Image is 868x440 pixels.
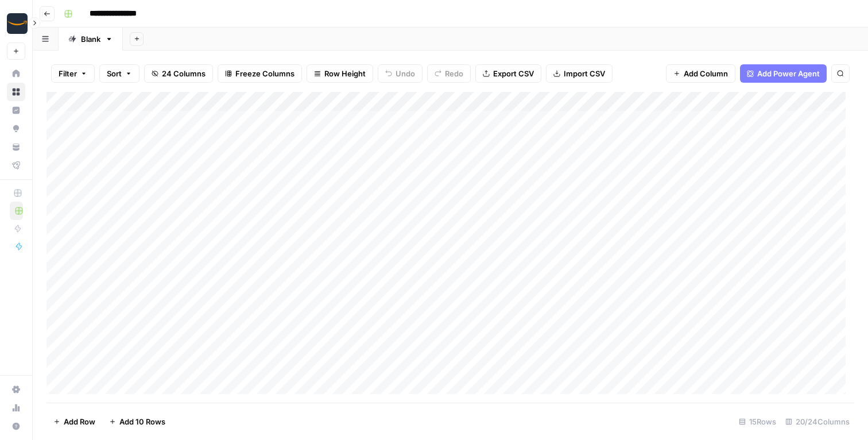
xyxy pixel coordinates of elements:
span: Import CSV [564,68,605,79]
span: Row Height [324,68,366,79]
a: Usage [7,399,25,417]
button: Workspace: Project Kuiper [7,9,25,38]
span: Freeze Columns [235,68,294,79]
button: Row Height [307,64,373,83]
a: Browse [7,83,25,101]
a: Flightpath [7,156,25,175]
a: Insights [7,101,25,119]
a: Blank [59,28,123,51]
button: Add Power Agent [740,64,827,83]
span: Add Power Agent [757,68,820,79]
a: Opportunities [7,119,25,138]
button: Undo [378,64,423,83]
a: Home [7,64,25,83]
button: Export CSV [475,64,541,83]
button: Redo [427,64,471,83]
span: Add 10 Rows [119,416,165,427]
span: Export CSV [493,68,534,79]
span: Sort [107,68,122,79]
button: Help + Support [7,417,25,435]
button: Add Row [46,412,102,431]
div: 20/24 Columns [781,412,854,431]
button: Sort [99,64,139,83]
div: 15 Rows [734,412,781,431]
span: Add Row [64,416,95,427]
button: Freeze Columns [218,64,302,83]
button: Import CSV [546,64,613,83]
a: Settings [7,380,25,399]
span: Redo [445,68,463,79]
button: Add 10 Rows [102,412,172,431]
span: Add Column [684,68,728,79]
a: Your Data [7,138,25,156]
button: Filter [51,64,95,83]
button: Add Column [666,64,735,83]
span: Undo [396,68,415,79]
span: Filter [59,68,77,79]
span: 24 Columns [162,68,206,79]
button: 24 Columns [144,64,213,83]
div: Blank [81,33,100,45]
img: Project Kuiper Logo [7,13,28,34]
